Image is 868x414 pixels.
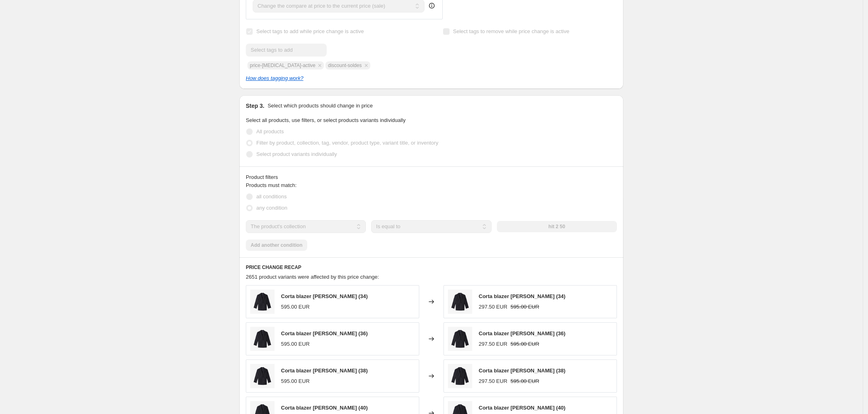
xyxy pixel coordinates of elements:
[256,28,364,34] span: Select tags to add while price change is active
[281,303,310,311] div: 595.00 EUR
[256,128,284,134] span: All products
[256,140,438,146] span: Filter by product, collection, tag, vendor, product type, variant title, or inventory
[256,193,287,200] span: all conditions
[246,44,327,57] input: Select tags to add
[281,405,368,411] span: Corta blazer [PERSON_NAME] (40)
[250,327,275,351] img: COHEY-F03226IAK_00_80x.jpg
[268,102,373,110] p: Select which products should change in price
[479,293,566,299] span: Corta blazer [PERSON_NAME] (34)
[448,290,472,314] img: COHEY-F03226IAK_00_80x.jpg
[281,368,368,374] span: Corta blazer [PERSON_NAME] (38)
[511,377,539,385] strike: 595.00 EUR
[246,182,297,188] span: Products must match:
[256,151,337,157] span: Select product variants individually
[246,264,617,271] h6: PRICE CHANGE RECAP
[246,274,379,280] span: 2651 product variants were affected by this price change:
[448,364,472,388] img: COHEY-F03226IAK_00_80x.jpg
[479,377,507,385] div: 297.50 EUR
[448,327,472,351] img: COHEY-F03226IAK_00_80x.jpg
[453,28,570,34] span: Select tags to remove while price change is active
[250,290,275,314] img: COHEY-F03226IAK_00_80x.jpg
[511,303,539,311] strike: 595.00 EUR
[281,330,368,336] span: Corta blazer [PERSON_NAME] (36)
[281,340,310,348] div: 595.00 EUR
[281,377,310,385] div: 595.00 EUR
[479,368,566,374] span: Corta blazer [PERSON_NAME] (38)
[511,340,539,348] strike: 595.00 EUR
[256,205,287,211] span: any condition
[246,102,264,110] h2: Step 3.
[479,330,566,336] span: Corta blazer [PERSON_NAME] (36)
[281,293,368,299] span: Corta blazer [PERSON_NAME] (34)
[428,2,436,10] div: help
[246,117,405,123] span: Select all products, use filters, or select products variants individually
[246,75,303,81] a: How does tagging work?
[479,340,507,348] div: 297.50 EUR
[250,364,275,388] img: COHEY-F03226IAK_00_80x.jpg
[479,405,566,411] span: Corta blazer [PERSON_NAME] (40)
[246,173,617,181] div: Product filters
[479,303,507,311] div: 297.50 EUR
